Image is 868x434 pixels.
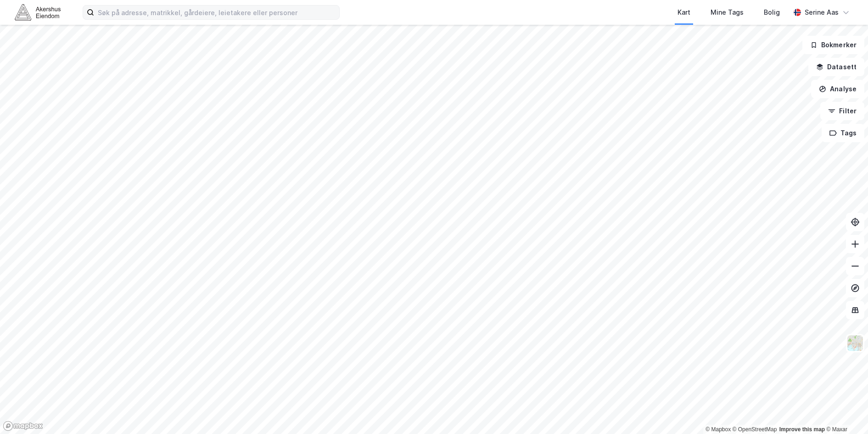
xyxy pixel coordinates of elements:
div: Bolig [764,7,780,18]
iframe: Chat Widget [822,390,868,434]
div: Kontrollprogram for chat [822,390,868,434]
div: Kart [678,7,690,18]
img: akershus-eiendom-logo.9091f326c980b4bce74ccdd9f866810c.svg [15,4,61,20]
input: Søk på adresse, matrikkel, gårdeiere, leietakere eller personer [94,6,339,19]
div: Serine Aas [805,7,839,18]
div: Mine Tags [711,7,744,18]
